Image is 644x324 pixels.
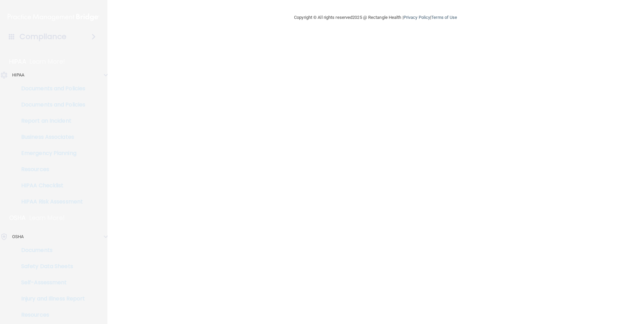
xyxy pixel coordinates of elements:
[4,150,96,157] p: Emergency Planning
[12,71,25,79] p: HIPAA
[4,85,96,92] p: Documents and Policies
[4,279,96,286] p: Self-Assessment
[9,58,26,66] p: HIPAA
[4,101,96,108] p: Documents and Policies
[4,166,96,173] p: Resources
[9,214,26,222] p: OSHA
[253,7,498,28] div: Copyright © All rights reserved 2025 @ Rectangle Health | |
[4,182,96,189] p: HIPAA Checklist
[4,134,96,140] p: Business Associates
[29,214,65,222] p: Learn More!
[4,263,96,270] p: Safety Data Sheets
[4,198,96,205] p: HIPAA Risk Assessment
[30,58,65,66] p: Learn More!
[20,32,66,41] h4: Compliance
[12,233,24,241] p: OSHA
[4,295,96,302] p: Injury and Illness Report
[4,247,96,254] p: Documents
[431,15,457,20] a: Terms of Use
[4,118,96,124] p: Report an Incident
[4,312,96,318] p: Resources
[8,10,99,24] img: PMB logo
[404,15,430,20] a: Privacy Policy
